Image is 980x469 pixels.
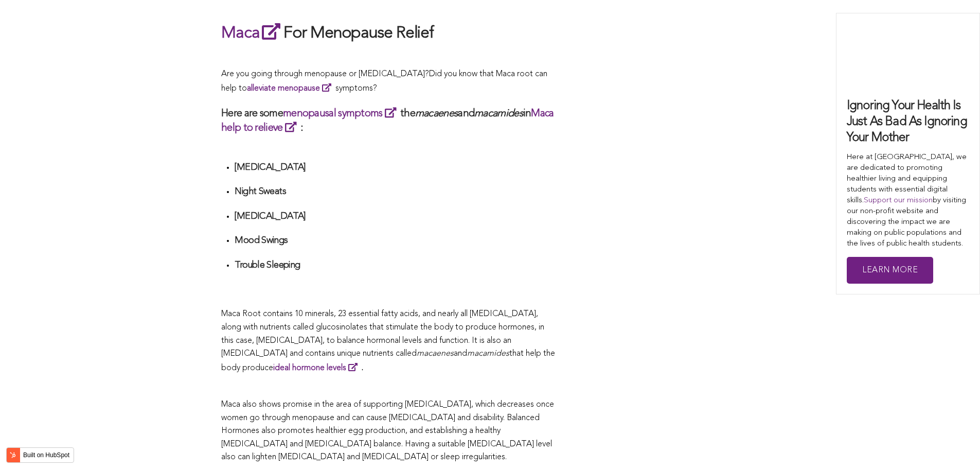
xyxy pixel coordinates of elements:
[221,21,556,45] h2: For Menopause Relief
[6,447,74,463] button: Built on HubSpot
[235,211,556,222] h4: [MEDICAL_DATA]
[235,235,556,247] h4: Mood Swings
[221,25,283,42] a: Maca
[273,364,362,372] a: ideal hormone levels
[273,364,363,372] strong: .
[221,70,429,78] span: Are you going through menopause or [MEDICAL_DATA]?
[235,186,556,198] h4: Night Sweats
[221,401,554,461] span: Maca also shows promise in the area of supporting [MEDICAL_DATA], which decreases once women go t...
[417,350,454,358] span: macaenes
[221,350,555,372] span: that help the body produce
[221,310,544,358] span: Maca Root contains 10 minerals, 23 essential fatty acids, and nearly all [MEDICAL_DATA], along wi...
[7,449,19,461] img: HubSpot sprocket logo
[235,162,556,173] h4: [MEDICAL_DATA]
[929,420,980,469] iframe: Chat Widget
[467,350,509,358] span: macamides
[247,84,335,93] a: alleviate menopause
[847,257,933,284] a: Learn More
[19,448,74,462] label: Built on HubSpot
[221,106,556,135] h3: Here are some the and in :
[221,109,554,133] a: Maca help to relieve
[283,109,400,119] a: menopausal symptoms
[415,109,458,119] em: macaenes
[454,350,467,358] span: and
[235,259,556,271] h4: Trouble Sleeping
[474,109,523,119] em: macamides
